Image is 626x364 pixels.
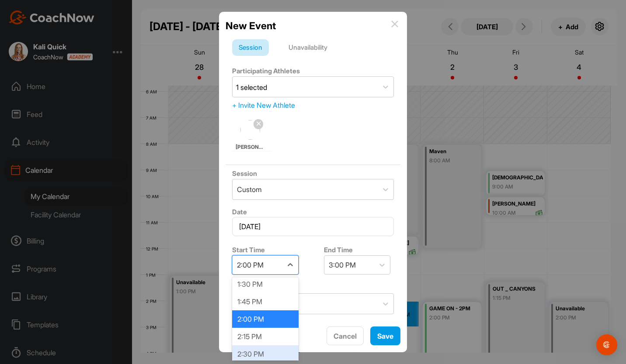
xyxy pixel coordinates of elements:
label: Session [232,169,257,178]
button: Cancel [327,326,364,345]
button: Save [370,326,400,345]
div: + Invite New Athlete [232,100,394,110]
div: 1:30 PM [232,275,299,293]
div: 2:15 PM [232,328,299,345]
div: 1:45 PM [232,293,299,310]
div: Open Intercom Messenger [596,334,617,355]
div: 2:00 PM [237,260,264,270]
div: Session [232,39,269,56]
img: info [391,21,398,27]
div: 2:00 PM [232,310,299,328]
label: End Time [324,246,353,254]
div: Unavailability [282,39,334,56]
div: Custom [237,184,262,195]
span: Cancel [334,332,357,340]
div: 2:30 PM [232,345,299,363]
input: Select Date [232,217,394,236]
label: Start Time [232,246,265,254]
h2: New Event [226,18,276,33]
label: Date [232,208,247,216]
div: 1 selected [236,82,267,93]
label: Participating Athletes [232,67,300,75]
div: 3:00 PM [329,260,356,270]
span: [PERSON_NAME] [236,143,265,151]
span: Save [377,332,393,340]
